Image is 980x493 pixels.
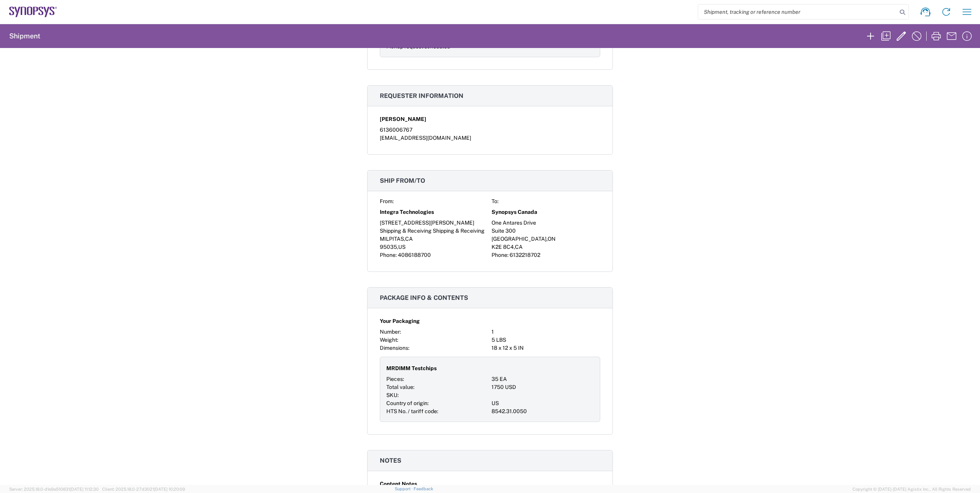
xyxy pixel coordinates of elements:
h2: Shipment [9,31,40,41]
span: Notes [380,457,401,464]
span: Ship from/to [380,177,425,184]
span: CA [405,236,413,242]
span: Requester information [380,92,464,99]
span: Country of origin: [386,400,429,406]
span: HTS No. / tariff code: [386,408,438,414]
span: Pieces: [386,376,404,382]
span: , [404,236,405,242]
div: One Antares Drive [492,219,600,227]
div: 8542.31.0050 [492,407,594,415]
span: Dimensions: [380,345,409,351]
span: [GEOGRAPHIC_DATA] [492,236,546,242]
span: MILPITAS [380,236,404,242]
span: Number: [380,329,401,335]
span: [DATE] 11:12:30 [70,487,99,491]
span: To: [492,198,498,204]
div: 6136006767 [380,126,600,134]
div: US [492,399,594,407]
span: Content Notes [380,480,417,488]
span: [DATE] 10:20:09 [154,487,185,491]
div: [STREET_ADDRESS][PERSON_NAME] [380,219,488,227]
span: Your Packaging [380,317,420,325]
span: Total value: [386,384,414,390]
span: Package info & contents [380,294,468,301]
span: MRDIMM Testchips [386,364,437,372]
span: Phone: [492,252,508,258]
span: 95035 [380,244,397,250]
span: CA [515,244,523,250]
span: Copyright © [DATE]-[DATE] Agistix Inc., All Rights Reserved [853,486,971,493]
span: Phone: [380,252,397,258]
span: K2E 8C4 [492,244,514,250]
span: , [514,244,515,250]
div: Shipping & Receiving Shipping & Receiving [380,227,488,235]
span: [PERSON_NAME] [380,115,426,123]
div: [EMAIL_ADDRESS][DOMAIN_NAME] [380,134,600,142]
div: 18 x 12 x 5 IN [492,344,600,352]
input: Shipment, tracking or reference number [698,5,897,19]
span: Synopsys Canada [492,208,537,216]
span: Server: 2025.18.0-d1e9a510831 [9,487,99,491]
div: Suite 300 [492,227,600,235]
span: 6132218702 [510,252,540,258]
span: US [398,244,406,250]
span: From: [380,198,394,204]
span: , [397,244,398,250]
div: 1 [492,328,600,336]
span: Integra Technologies [380,208,434,216]
div: 35 EA [492,375,594,383]
span: ON [548,236,556,242]
span: SKU: [386,392,399,398]
div: 1750 USD [492,383,594,391]
span: Weight: [380,337,398,343]
div: 5 LBS [492,336,600,344]
a: Support [395,486,414,491]
span: 4086188700 [398,252,431,258]
span: , [546,236,548,242]
span: Client: 2025.18.0-27d3021 [102,487,185,491]
a: Feedback [414,486,433,491]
